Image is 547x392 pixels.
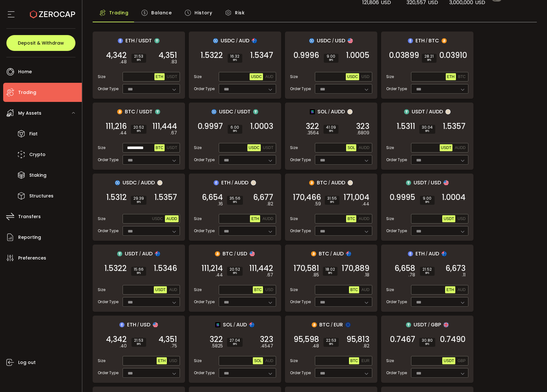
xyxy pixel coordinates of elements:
em: .48 [120,59,127,65]
span: Risk [235,6,245,19]
span: Order Type [386,157,407,163]
button: ETH [154,73,165,80]
button: SOL [253,357,263,364]
span: EUR [361,359,369,363]
iframe: Chat Widget [471,323,547,392]
span: AUD [265,75,273,79]
button: BTC [349,357,359,364]
span: USDT [441,146,451,150]
em: / [236,38,238,44]
span: 171,004 [344,194,369,201]
span: 6,654 [202,194,223,201]
span: ETH [158,359,166,363]
span: BTC [350,359,358,363]
span: Size [194,74,202,80]
span: Order Type [290,86,311,92]
button: USDC [151,215,164,222]
span: Size [290,287,298,293]
span: USDT [263,146,273,150]
span: 170,466 [293,194,321,201]
button: ETH [250,215,260,222]
span: 111,216 [106,123,127,130]
span: BTC [429,37,439,45]
span: 1.0004 [442,194,465,201]
span: Crypto [29,150,46,159]
span: BTC [223,250,233,258]
button: AUDD [357,215,371,222]
span: 21.52 [423,267,432,271]
span: 21.53 [134,54,144,58]
button: ETH [446,73,456,80]
button: AUD [264,73,274,80]
em: .44 [119,130,127,136]
span: AUD [361,288,369,292]
span: Size [386,216,394,222]
span: BTC [319,250,329,258]
img: eth_portfolio.svg [119,322,124,327]
em: .6809 [357,130,369,136]
span: 6.00 [230,125,240,129]
span: 0.03899 [389,52,419,59]
span: AUDD [141,179,155,187]
span: 20.52 [230,267,240,271]
button: USD [456,215,467,222]
i: BPS [423,200,432,204]
em: / [426,109,428,115]
span: 1.5357 [443,123,465,130]
span: Size [386,287,394,293]
i: BPS [134,58,144,62]
span: BTC [458,75,466,79]
img: usd_portfolio.svg [348,38,353,43]
span: SOL [317,108,327,116]
span: ETH [251,217,259,221]
span: BTC [125,108,135,116]
span: Fiat [29,129,38,139]
span: ETH [156,75,163,79]
img: usdt_portfolio.svg [253,109,258,114]
span: Size [194,287,202,293]
img: usdt_portfolio.svg [404,109,409,114]
img: aud_portfolio.svg [442,251,447,256]
span: USDC [219,108,233,116]
span: USD [237,250,247,258]
span: USDT [412,108,425,116]
img: sol_portfolio.png [310,109,315,114]
button: GBP [456,357,467,364]
button: BTC [346,215,356,222]
img: aud_portfolio.svg [252,38,257,43]
img: zuPXiwguUFiBOIQyqLOiXsnnNitlx7q4LCwEbLHADjIpTka+Lip0HH8D0VTrd02z+wEAAAAASUVORK5CYII= [251,180,256,185]
i: BPS [325,271,335,275]
i: BPS [230,200,240,204]
span: 35.56 [230,196,240,200]
span: 9.00 [326,54,336,58]
span: USDT [139,108,153,116]
span: 9.00 [423,196,432,200]
span: BTC [156,146,163,150]
span: USDC [251,75,262,79]
span: AUDD [331,179,345,187]
em: / [234,251,236,257]
em: / [328,109,330,115]
img: sol_portfolio.png [215,322,220,327]
em: / [428,180,430,186]
span: AUD [265,359,273,363]
i: BPS [326,58,336,62]
span: ETH [447,75,455,79]
span: My Assets [18,109,41,118]
span: SOL [254,359,262,363]
button: USDC [247,144,261,151]
span: BTC [254,288,262,292]
span: Order Type [386,86,407,92]
em: .82 [267,201,273,207]
span: 0.9996 [294,52,319,59]
button: AUD [264,357,274,364]
span: 111,444 [153,123,177,130]
span: 1.0005 [346,52,369,59]
img: usdt_portfolio.svg [155,109,160,114]
button: BTC [253,286,263,293]
button: USDT [442,357,455,364]
button: AUD [456,286,467,293]
span: Size [98,74,105,80]
span: USDT [139,37,152,45]
img: usdc_portfolio.svg [309,38,314,43]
